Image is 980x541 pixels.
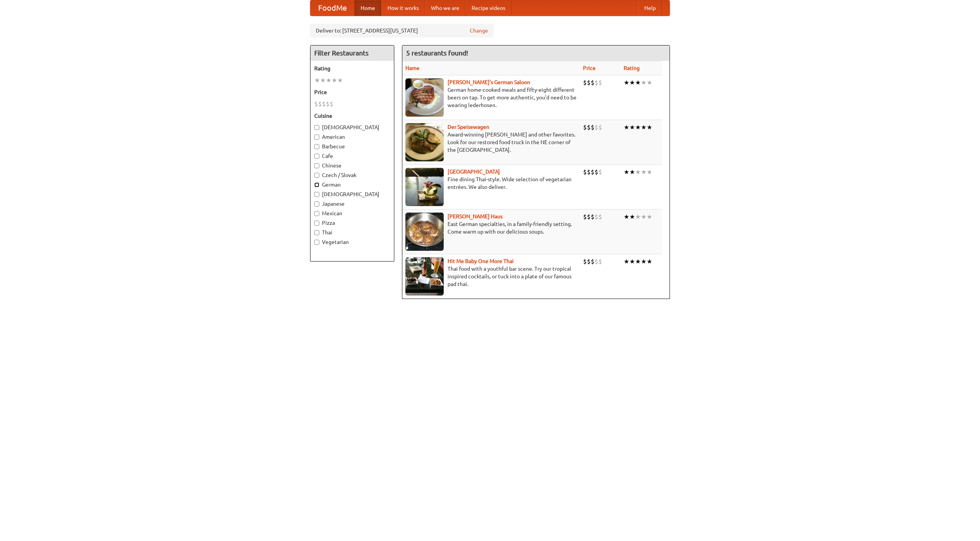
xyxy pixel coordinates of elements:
li: $ [598,168,602,176]
li: $ [598,213,602,221]
li: $ [595,257,598,266]
li: $ [591,78,595,87]
label: Barbecue [314,143,390,150]
li: ★ [647,257,652,266]
li: $ [583,78,587,87]
li: ★ [647,168,652,176]
a: Name [405,65,420,71]
input: German [314,182,319,187]
input: Thai [314,230,319,235]
li: $ [587,257,591,266]
img: kohlhaus.jpg [405,213,444,251]
h5: Rating [314,65,390,72]
h5: Price [314,88,390,96]
li: $ [330,100,333,108]
li: $ [598,123,602,132]
li: ★ [629,123,635,132]
li: ★ [624,78,629,87]
ng-pluralize: 5 restaurants found! [406,49,468,57]
a: Change [470,27,488,34]
input: Barbecue [314,144,319,149]
li: ★ [635,168,641,176]
input: Pizza [314,221,319,226]
p: German home-cooked meals and fifty-eight different beers on tap. To get more authentic, you'd nee... [405,86,577,109]
a: How it works [381,0,425,16]
a: FoodMe [310,0,354,16]
li: $ [595,168,598,176]
h5: Cuisine [314,112,390,120]
p: Award-winning [PERSON_NAME] and other favorites. Look for our restored food truck in the NE corne... [405,131,577,154]
li: $ [583,123,587,132]
li: ★ [332,76,337,84]
label: [DEMOGRAPHIC_DATA] [314,123,390,131]
input: [DEMOGRAPHIC_DATA] [314,125,319,130]
li: $ [587,123,591,132]
label: Cafe [314,152,390,160]
li: $ [322,100,326,108]
a: Who we are [425,0,465,16]
li: $ [583,213,587,221]
li: $ [598,78,602,87]
a: Der Speisewagen [448,124,489,130]
li: ★ [629,213,635,221]
li: ★ [624,123,629,132]
img: satay.jpg [405,168,444,206]
input: Cafe [314,154,319,159]
li: ★ [314,76,320,84]
li: ★ [641,213,647,221]
li: ★ [337,76,343,84]
li: $ [595,78,598,87]
input: Japanese [314,201,319,206]
input: [DEMOGRAPHIC_DATA] [314,192,319,197]
li: $ [583,168,587,176]
a: [GEOGRAPHIC_DATA] [448,169,500,175]
li: $ [326,100,330,108]
li: $ [587,78,591,87]
li: ★ [624,168,629,176]
li: $ [595,213,598,221]
label: [DEMOGRAPHIC_DATA] [314,190,390,198]
li: ★ [320,76,326,84]
li: ★ [635,257,641,266]
label: Czech / Slovak [314,171,390,179]
label: German [314,181,390,188]
a: Recipe videos [465,0,511,16]
li: ★ [647,78,652,87]
p: Fine dining Thai-style. Wide selection of vegetarian entrées. We also deliver. [405,175,577,191]
label: Chinese [314,162,390,169]
li: $ [591,213,595,221]
li: ★ [641,78,647,87]
label: Pizza [314,219,390,227]
li: ★ [641,168,647,176]
input: Czech / Slovak [314,173,319,178]
input: American [314,135,319,140]
li: ★ [624,213,629,221]
img: babythai.jpg [405,257,444,296]
a: [PERSON_NAME] Haus [448,213,503,219]
li: $ [591,257,595,266]
label: Vegetarian [314,238,390,246]
li: ★ [647,123,652,132]
a: Hit Me Baby One More Thai [448,258,514,264]
label: Japanese [314,200,390,208]
li: $ [591,123,595,132]
input: Mexican [314,211,319,216]
li: $ [583,257,587,266]
li: ★ [624,257,629,266]
input: Chinese [314,163,319,168]
li: ★ [629,257,635,266]
li: $ [595,123,598,132]
li: ★ [635,123,641,132]
a: Help [638,0,662,16]
li: ★ [629,78,635,87]
h4: Filter Restaurants [310,45,394,61]
li: ★ [641,123,647,132]
label: Thai [314,229,390,236]
img: speisewagen.jpg [405,123,444,161]
li: ★ [635,78,641,87]
li: ★ [647,213,652,221]
li: $ [591,168,595,176]
li: $ [314,100,318,108]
